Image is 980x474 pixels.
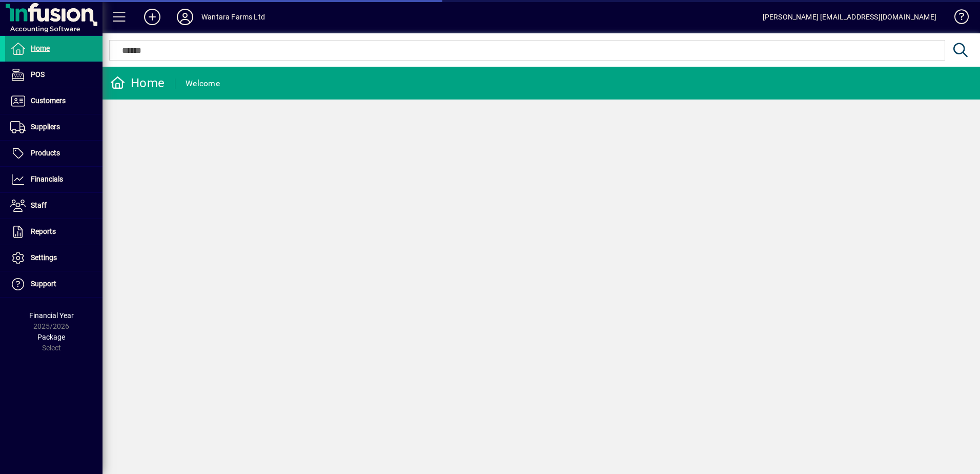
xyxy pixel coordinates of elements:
[5,62,103,88] a: POS
[5,219,103,245] a: Reports
[5,167,103,192] a: Financials
[29,311,74,320] span: Financial Year
[5,88,103,114] a: Customers
[186,75,220,92] div: Welcome
[5,271,103,297] a: Support
[31,149,60,157] span: Products
[947,2,967,35] a: Knowledge Base
[31,175,63,183] span: Financials
[31,96,66,105] span: Customers
[31,123,60,131] span: Suppliers
[31,253,57,262] span: Settings
[169,8,201,26] button: Profile
[136,8,169,26] button: Add
[201,9,265,25] div: Wantara Farms Ltd
[5,141,103,166] a: Products
[37,333,65,341] span: Package
[763,9,936,25] div: [PERSON_NAME] [EMAIL_ADDRESS][DOMAIN_NAME]
[5,193,103,219] a: Staff
[31,227,56,235] span: Reports
[5,114,103,140] a: Suppliers
[31,280,56,288] span: Support
[5,245,103,271] a: Settings
[31,201,47,209] span: Staff
[110,75,165,91] div: Home
[31,70,45,78] span: POS
[31,44,50,52] span: Home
